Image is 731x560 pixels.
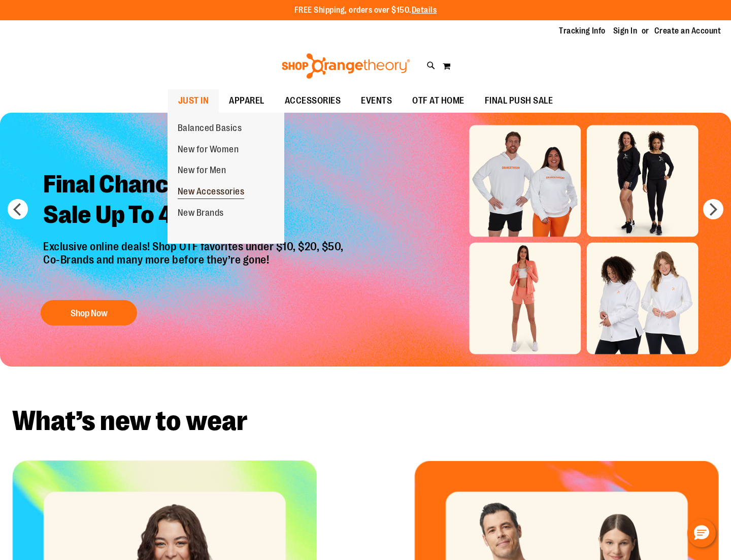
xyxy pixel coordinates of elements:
[229,89,264,112] span: APPAREL
[178,165,226,178] span: New for Men
[475,89,563,113] a: FINAL PUSH SALE
[178,208,224,220] span: New Brands
[178,89,209,112] span: JUST IN
[12,407,719,435] h2: What’s new to wear
[485,89,553,112] span: FINAL PUSH SALE
[168,203,234,224] a: New Brands
[168,113,284,244] ul: JUST IN
[294,5,437,16] p: FREE Shipping, orders over $150.
[178,186,245,199] span: New Accessories
[361,89,392,112] span: EVENTS
[36,240,354,290] p: Exclusive online deals! Shop OTF favorites under $10, $20, $50, Co-Brands and many more before th...
[178,144,239,157] span: New for Women
[36,161,354,331] a: Final Chance To Save -Sale Up To 40% Off! Exclusive online deals! Shop OTF favorites under $10, $...
[559,25,606,37] a: Tracking Info
[351,89,402,113] a: EVENTS
[654,25,721,37] a: Create an Account
[280,53,412,79] img: Shop Orangetheory
[8,199,28,219] button: prev
[402,89,475,113] a: OTF AT HOME
[168,139,249,160] a: New for Women
[178,123,242,136] span: Balanced Basics
[168,89,219,113] a: JUST IN
[687,519,716,547] button: Hello, have a question? Let’s chat.
[168,181,255,203] a: New Accessories
[36,161,354,240] h2: Final Chance To Save - Sale Up To 40% Off!
[41,300,137,325] button: Shop Now
[285,89,341,112] span: ACCESSORIES
[613,25,638,37] a: Sign In
[275,89,351,113] a: ACCESSORIES
[412,89,464,112] span: OTF AT HOME
[703,199,723,219] button: next
[219,89,275,113] a: APPAREL
[168,118,252,139] a: Balanced Basics
[168,160,237,181] a: New for Men
[412,6,437,15] a: Details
